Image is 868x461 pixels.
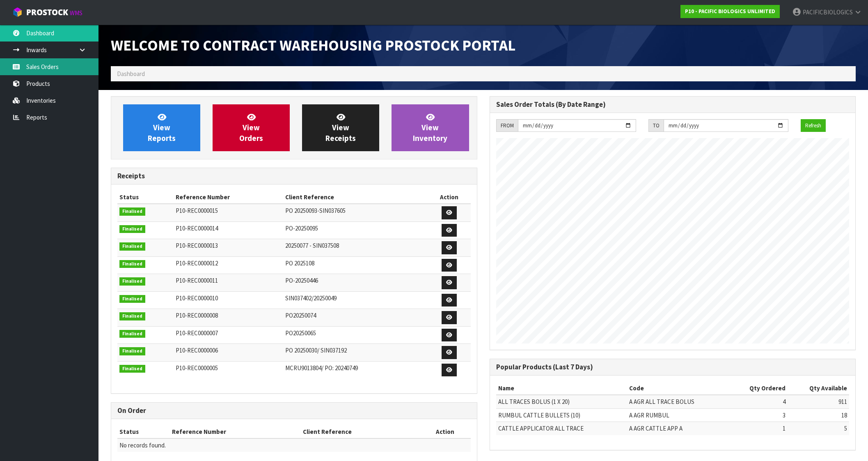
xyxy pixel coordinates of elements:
th: Reference Number [170,425,301,438]
span: PO 20250093-SIN037605 [285,207,346,214]
span: Finalised [119,330,145,338]
td: 911 [788,395,849,408]
td: A AGR CATTLE APP A [627,422,729,435]
h3: Popular Products (Last 7 Days) [496,363,850,371]
span: PACIFICBIOLOGICS [803,8,853,16]
span: PO20250074 [285,311,316,319]
span: ProStock [26,7,68,18]
span: P10-REC0000013 [176,242,218,249]
span: Finalised [119,260,145,268]
span: PO-20250446 [285,277,318,284]
button: Refresh [801,119,826,132]
span: SIN037402/20250049 [285,294,337,302]
span: PO-20250095 [285,224,318,232]
a: ViewOrders [213,104,290,151]
span: Finalised [119,277,145,286]
td: CATTLE APPLICATOR ALL TRACE [496,422,628,435]
th: Action [420,425,471,438]
div: TO [648,119,664,132]
strong: P10 - PACIFIC BIOLOGICS UNLIMITED [685,8,775,15]
span: P10-REC0000006 [176,346,218,354]
span: P10-REC0000014 [176,224,218,232]
span: Finalised [119,295,145,303]
th: Status [117,191,174,204]
span: Finalised [119,312,145,320]
td: 18 [788,408,849,422]
div: FROM [496,119,518,132]
a: ViewReceipts [302,104,379,151]
th: Reference Number [174,191,284,204]
td: A AGR RUMBUL [627,408,729,422]
span: P10-REC0000005 [176,364,218,372]
span: View Receipts [325,112,356,143]
a: ViewReports [123,104,200,151]
span: P10-REC0000012 [176,259,218,267]
h3: Sales Order Totals (By Date Range) [496,101,850,108]
img: cube-alt.png [12,7,23,17]
span: P10-REC0000007 [176,329,218,337]
th: Qty Available [788,382,849,395]
td: No records found. [117,438,471,452]
span: PO20250065 [285,329,316,337]
span: MCRU9013804/ PO: 20240749 [285,364,358,372]
td: A AGR ALL TRACE BOLUS [627,395,729,408]
td: 4 [729,395,788,408]
h3: Receipts [117,172,471,180]
span: P10-REC0000008 [176,311,218,319]
span: P10-REC0000010 [176,294,218,302]
span: View Reports [148,112,176,143]
th: Status [117,425,170,438]
span: Dashboard [117,70,145,78]
span: Finalised [119,365,145,373]
h3: On Order [117,407,471,415]
span: View Inventory [413,112,447,143]
td: ALL TRACES BOLUS (1 X 20) [496,395,628,408]
td: 5 [788,422,849,435]
th: Qty Ordered [729,382,788,395]
td: 1 [729,422,788,435]
span: Finalised [119,207,145,216]
span: Finalised [119,225,145,233]
a: ViewInventory [392,104,469,151]
span: View Orders [239,112,263,143]
span: P10-REC0000015 [176,207,218,214]
span: PO 20250030/ SIN037192 [285,346,347,354]
span: Finalised [119,347,145,355]
small: WMS [70,9,82,17]
span: 20250077 - SIN037508 [285,242,339,249]
span: Finalised [119,242,145,251]
th: Code [627,382,729,395]
span: PO 2025108 [285,259,314,267]
span: Welcome to Contract Warehousing ProStock Portal [111,36,515,55]
span: P10-REC0000011 [176,277,218,284]
th: Action [428,191,471,204]
th: Client Reference [283,191,428,204]
td: 3 [729,408,788,422]
th: Name [496,382,628,395]
th: Client Reference [301,425,420,438]
td: RUMBUL CATTLE BULLETS (10) [496,408,628,422]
